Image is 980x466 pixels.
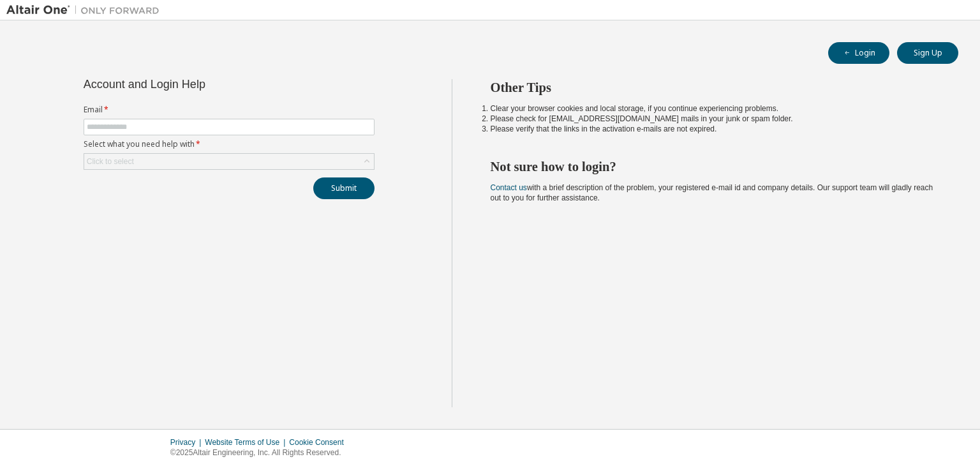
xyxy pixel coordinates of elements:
div: Website Terms of Use [205,437,289,447]
li: Please check for [EMAIL_ADDRESS][DOMAIN_NAME] mails in your junk or spam folder. [491,114,936,124]
div: Click to select [84,154,374,169]
button: Sign Up [897,42,958,64]
p: © 2025 Altair Engineering, Inc. All Rights Reserved. [170,447,352,458]
h2: Not sure how to login? [491,158,936,175]
div: Click to select [87,156,134,167]
span: with a brief description of the problem, your registered e-mail id and company details. Our suppo... [491,183,933,202]
h2: Other Tips [491,79,936,96]
li: Clear your browser cookies and local storage, if you continue experiencing problems. [491,103,936,114]
img: Altair One [6,4,166,17]
button: Submit [313,177,375,199]
div: Privacy [170,437,205,447]
label: Select what you need help with [84,139,375,149]
div: Account and Login Help [84,79,316,89]
a: Contact us [491,183,527,192]
li: Please verify that the links in the activation e-mails are not expired. [491,124,936,134]
div: Cookie Consent [289,437,351,447]
button: Login [828,42,889,64]
label: Email [84,105,375,115]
